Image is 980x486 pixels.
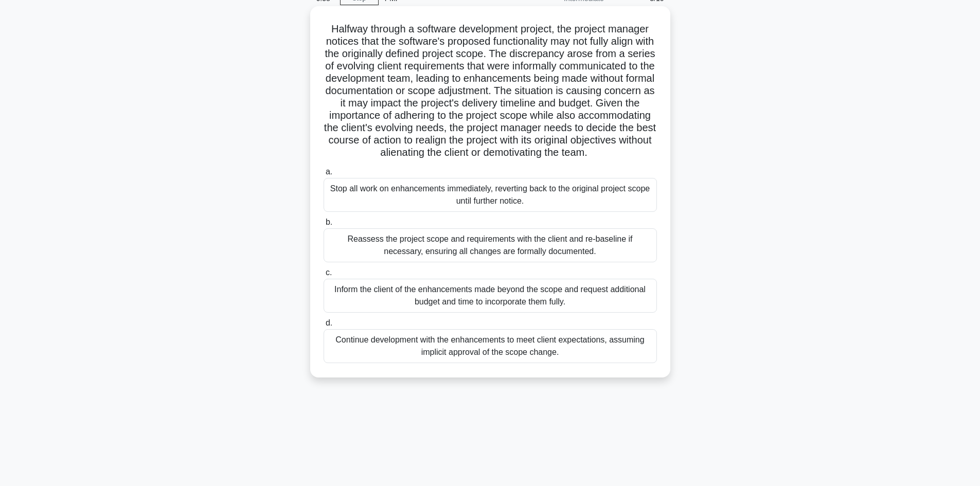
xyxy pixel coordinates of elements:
[324,178,657,212] div: Stop all work on enhancements immediately, reverting back to the original project scope until fur...
[323,23,658,159] h5: Halfway through a software development project, the project manager notices that the software's p...
[324,329,657,363] div: Continue development with the enhancements to meet client expectations, assuming implicit approva...
[324,228,657,262] div: Reassess the project scope and requirements with the client and re-baseline if necessary, ensurin...
[326,167,332,176] span: a.
[326,318,332,327] span: d.
[326,268,332,277] span: c.
[326,218,332,226] span: b.
[324,279,657,313] div: Inform the client of the enhancements made beyond the scope and request additional budget and tim...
